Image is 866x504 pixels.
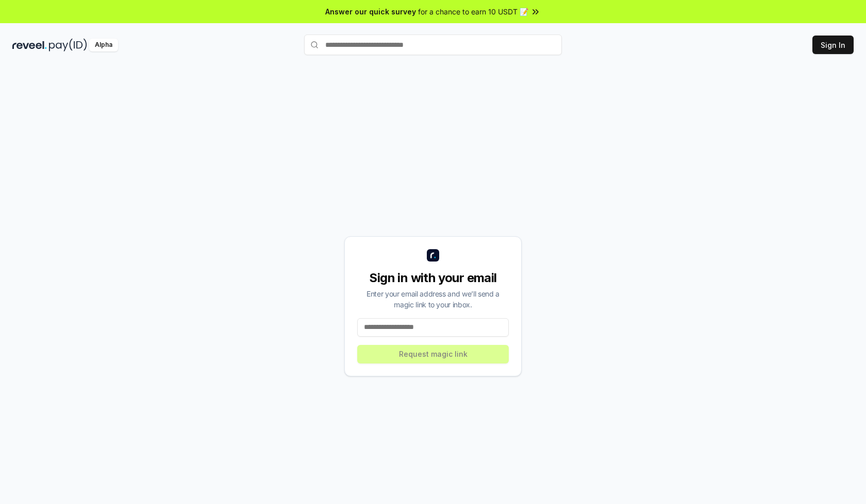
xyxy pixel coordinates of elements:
[49,39,87,51] img: pay_id
[12,39,47,51] img: reveel_dark
[812,36,854,54] button: Sign In
[357,288,509,310] div: Enter your email address and we’ll send a magic link to your inbox.
[427,249,439,262] img: logo_small
[418,6,528,17] span: for a chance to earn 10 USDT 📝
[89,39,118,51] div: Alpha
[357,270,509,286] div: Sign in with your email
[325,6,416,17] span: Answer our quick survey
